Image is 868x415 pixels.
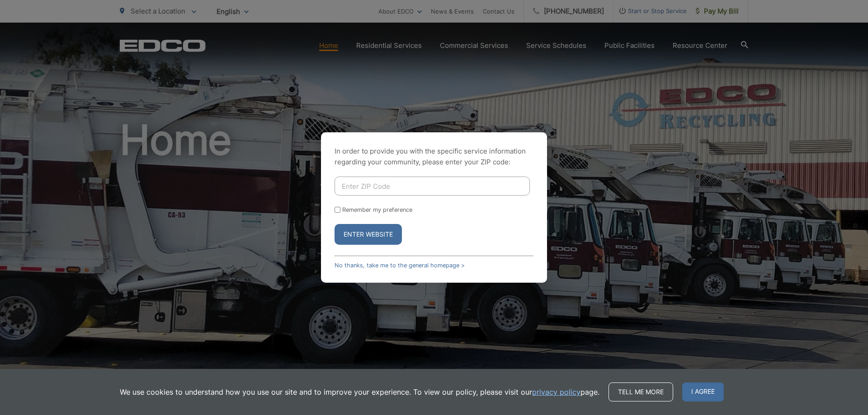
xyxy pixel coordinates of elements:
[335,224,402,245] button: Enter Website
[335,262,465,269] a: No thanks, take me to the general homepage >
[335,146,533,168] p: In order to provide you with the specific service information regarding your community, please en...
[342,206,412,213] label: Remember my preference
[335,177,530,196] input: Enter ZIP Code
[120,387,599,397] p: We use cookies to understand how you use our site and to improve your experience. To view our pol...
[532,387,580,397] a: privacy policy
[609,382,673,401] a: Tell me more
[682,382,724,401] span: I agree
